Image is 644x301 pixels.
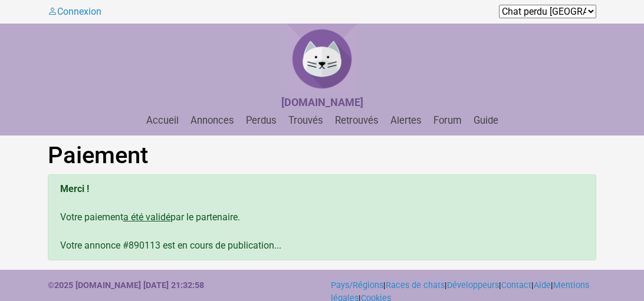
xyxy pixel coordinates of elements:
a: Connexion [48,6,101,17]
a: Contact [501,280,531,290]
a: Perdus [241,115,281,126]
a: Retrouvés [330,115,383,126]
h1: Paiement [48,141,596,170]
b: Merci ! [60,183,89,194]
a: Accueil [142,115,183,126]
a: Annonces [186,115,239,126]
a: Races de chats [386,280,445,290]
a: Forum [429,115,466,126]
a: Pays/Régions [331,280,383,290]
div: Votre paiement par le partenaire. Votre annonce #890113 est en cours de publication... [48,174,596,260]
a: Trouvés [284,115,328,126]
a: Alertes [386,115,426,126]
a: Guide [469,115,503,126]
strong: [DOMAIN_NAME] [281,96,363,108]
img: Chat Perdu Canada [287,24,357,94]
a: Aide [534,280,551,290]
a: [DOMAIN_NAME] [281,97,363,108]
a: Développeurs [447,280,499,290]
strong: ©2025 [DOMAIN_NAME] [DATE] 21:32:58 [48,280,204,290]
u: a été validé [123,211,170,223]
